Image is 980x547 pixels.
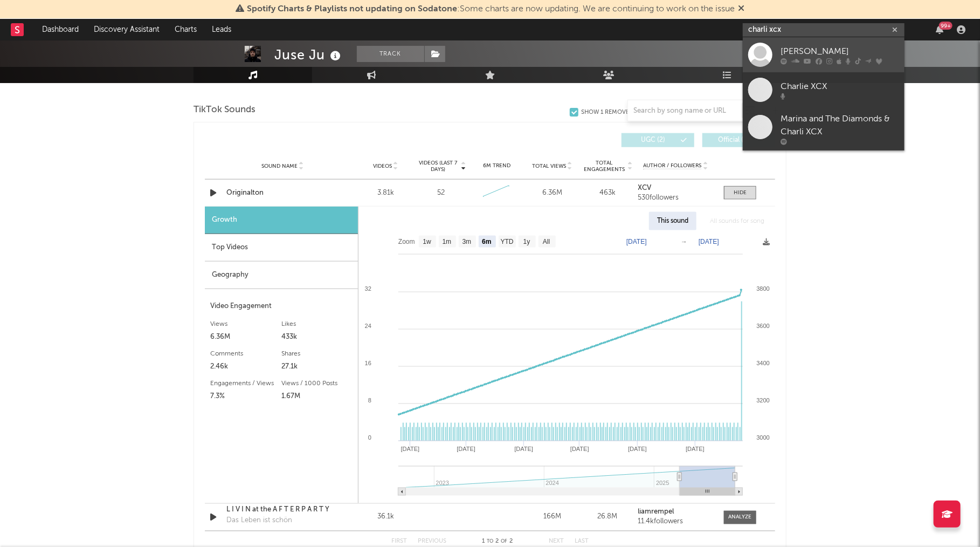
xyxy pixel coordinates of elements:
div: Growth [205,207,358,234]
a: Dashboard [34,19,86,40]
strong: XCV [638,184,652,192]
span: Dismiss [738,5,744,13]
div: Das Leben ist schön [226,516,292,527]
a: liamrempel [638,509,713,516]
div: Engagements / Views [210,377,281,390]
div: Juse Ju [274,46,343,64]
text: 24 [365,323,371,329]
div: 433k [281,331,353,344]
div: 530 followers [638,194,713,202]
span: UGC ( 2 ) [629,137,678,143]
div: Shares [281,347,353,360]
text: [DATE] [626,238,647,245]
span: to [487,539,494,544]
span: Spotify Charts & Playlists not updating on Sodatone [247,5,457,13]
div: [PERSON_NAME] [781,45,899,58]
text: [DATE] [570,446,589,452]
div: 7.3% [210,390,281,403]
text: [DATE] [514,446,533,452]
a: Charlie XCX [743,72,905,107]
text: All [543,238,550,246]
text: 3200 [757,397,770,404]
text: Zoom [398,238,415,246]
text: 16 [365,360,371,366]
div: 52 [437,188,445,199]
div: Top Videos [205,234,358,262]
text: 3m [463,238,472,246]
div: 6M Trend [472,162,522,170]
span: Videos (last 7 days) [416,160,460,173]
span: of [501,539,508,544]
button: 99+ [936,25,943,34]
div: Video Engagement [210,300,353,313]
div: 27.1k [281,360,353,373]
div: 6.36M [527,188,577,199]
button: First [391,539,407,545]
div: Views [210,318,281,331]
text: 32 [365,285,371,292]
text: 3000 [757,434,770,441]
div: Marina and The Diamonds & Charli XCX [781,113,899,139]
div: This sound [649,212,696,230]
text: 6m [482,238,491,246]
strong: liamrempel [638,509,674,516]
text: 1w [423,238,431,246]
a: Discovery Assistant [86,19,167,40]
a: L I V I N at the A F T E R P A R T Y [226,505,339,516]
div: All sounds for song [702,212,772,230]
div: Charlie XCX [781,80,899,93]
a: XCV [638,184,713,192]
span: Author / Followers [643,162,701,169]
button: Last [575,539,589,545]
text: → [681,238,687,245]
div: 1.67M [281,390,353,403]
text: YTD [501,238,514,246]
div: Views / 1000 Posts [281,377,353,390]
div: Comments [210,347,281,360]
span: : Some charts are now updating. We are continuing to work on the issue [247,5,735,13]
a: Leads [204,19,239,40]
div: 3.81k [361,188,411,199]
span: Total Engagements [583,160,626,173]
div: 36.1k [361,512,411,523]
span: Videos [373,163,392,169]
div: 6.36M [210,331,281,344]
a: Charts [167,19,204,40]
text: [DATE] [699,238,719,245]
text: [DATE] [401,446,420,452]
input: Search for artists [743,23,905,37]
button: UGC(2) [622,133,694,147]
button: Previous [418,539,446,545]
button: Official(0) [702,133,775,147]
input: Search by song name or URL [628,107,742,115]
div: 2.46k [210,360,281,373]
text: 3600 [757,323,770,329]
button: Next [549,539,564,545]
text: 3400 [757,360,770,366]
button: Track [357,46,424,62]
text: 1m [443,238,452,246]
text: 3800 [757,285,770,292]
span: Sound Name [261,163,298,169]
div: 166M [527,512,577,523]
text: 0 [368,434,371,441]
span: Total Views [532,163,566,169]
text: [DATE] [628,446,647,452]
text: [DATE] [686,446,705,452]
div: Geography [205,262,358,289]
div: 26.8M [583,512,633,523]
a: Marina and The Diamonds & Charli XCX [743,107,905,151]
text: [DATE] [457,446,475,452]
a: [PERSON_NAME] [743,37,905,72]
div: 99 + [939,22,953,30]
span: Official ( 0 ) [709,137,759,143]
text: 8 [368,397,371,404]
div: Likes [281,318,353,331]
a: Originalton [226,188,339,199]
div: 11.4k followers [638,518,713,526]
div: 463k [583,188,633,199]
text: 1y [523,238,530,246]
